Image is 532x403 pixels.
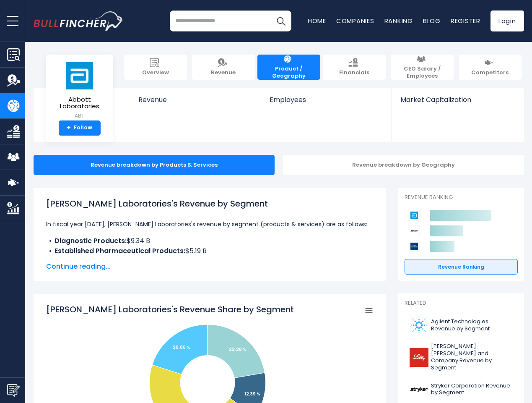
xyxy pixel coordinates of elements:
a: Ranking [384,16,413,25]
a: Go to homepage [34,11,124,31]
a: Revenue [192,55,255,80]
a: Market Capitalization [392,88,523,118]
a: Companies [336,16,374,25]
span: Financials [339,69,369,76]
span: Abbott Laboratories [53,96,106,110]
span: Product / Geography [262,65,316,80]
a: Financials [323,55,386,80]
span: Agilent Technologies Revenue by Segment [431,318,513,332]
span: Revenue [211,69,236,76]
a: [PERSON_NAME] [PERSON_NAME] and Company Revenue by Segment [405,341,518,374]
p: Revenue Ranking [405,194,518,201]
img: bullfincher logo [34,11,124,31]
tspan: 20.06 % [173,344,190,351]
img: Boston Scientific Corporation competitors logo [409,241,420,252]
span: CEO Salary / Employees [395,65,449,80]
button: Search [270,10,291,31]
img: LLY logo [410,348,428,367]
a: Login [490,10,524,31]
img: SYK logo [410,380,428,399]
a: Product / Geography [257,55,320,80]
a: Home [308,16,326,25]
a: Abbott Laboratories ABT [52,61,107,120]
a: Agilent Technologies Revenue by Segment [405,314,518,337]
a: CEO Salary / Employees [391,55,454,80]
a: Revenue Ranking [405,259,518,275]
a: +Follow [59,120,101,136]
a: Revenue [130,88,261,118]
a: Employees [261,88,392,118]
span: Continue reading... [46,262,373,272]
tspan: [PERSON_NAME] Laboratories's Revenue Share by Segment [46,304,294,315]
div: Revenue breakdown by Geography [283,155,524,175]
a: Register [451,16,480,25]
span: Employees [270,96,383,104]
a: Competitors [459,55,522,80]
a: Stryker Corporation Revenue by Segment [405,378,518,401]
b: Established Pharmaceutical Products: [54,246,185,256]
span: Market Capitalization [400,96,514,104]
span: [PERSON_NAME] [PERSON_NAME] and Company Revenue by Segment [431,343,513,372]
p: In fiscal year [DATE], [PERSON_NAME] Laboratories's revenue by segment (products & services) are ... [46,219,373,229]
a: Overview [124,55,187,80]
li: $5.19 B [46,246,373,256]
img: Stryker Corporation competitors logo [409,225,420,236]
b: Diagnostic Products: [54,236,127,246]
tspan: 22.28 % [229,346,247,353]
span: Stryker Corporation Revenue by Segment [431,382,513,397]
div: Revenue breakdown by Products & Services [34,155,275,175]
p: Related [405,300,518,307]
strong: + [67,124,71,132]
img: Abbott Laboratories competitors logo [409,210,420,221]
tspan: 12.39 % [244,391,260,397]
span: Overview [142,69,169,76]
img: A logo [410,316,428,335]
a: Blog [423,16,441,25]
span: Revenue [138,96,253,104]
h1: [PERSON_NAME] Laboratories's Revenue by Segment [46,197,373,210]
li: $9.34 B [46,236,373,246]
small: ABT [53,112,106,120]
span: Competitors [471,69,509,76]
